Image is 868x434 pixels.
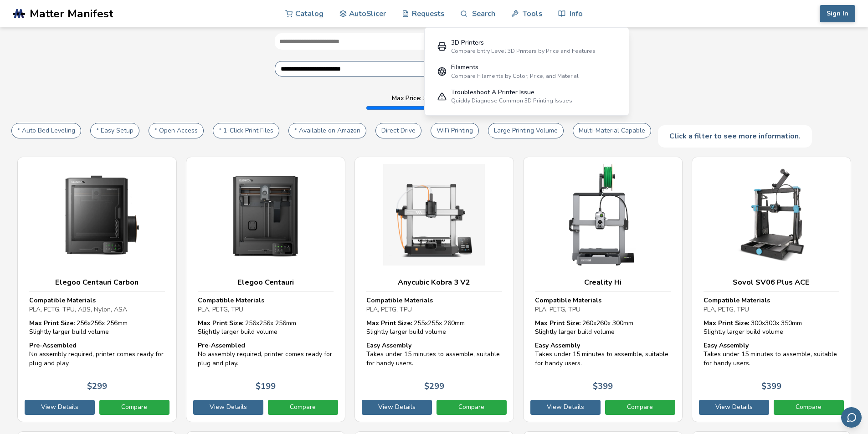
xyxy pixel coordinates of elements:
[605,400,675,414] a: Compare
[87,382,107,391] p: $ 299
[366,296,433,305] strong: Compatible Materials
[704,319,749,327] strong: Max Print Size:
[841,407,862,428] button: Send feedback via email
[535,305,580,314] span: PLA, PETG, TPU
[658,125,812,147] div: Click a filter to see more information.
[451,97,572,104] div: Quickly Diagnose Common 3D Printing Issues
[29,296,96,305] strong: Compatible Materials
[704,319,839,337] div: 300 x 300 x 350 mm Slightly larger build volume
[530,400,601,414] a: View Details
[451,64,579,71] div: Filaments
[29,341,165,368] div: No assembly required, printer comes ready for plug and play.
[366,305,412,314] span: PLA, PETG, TPU
[366,341,502,368] div: Takes under 15 minutes to assemble, suitable for handy users.
[451,39,596,46] div: 3D Printers
[535,319,671,337] div: 260 x 260 x 300 mm Slightly larger build volume
[488,123,564,138] button: Large Printing Volume
[366,341,411,350] strong: Easy Assembly
[29,305,127,314] span: PLA, PETG, TPU, ABS, Nylon, ASA
[431,84,622,109] a: Troubleshoot A Printer IssueQuickly Diagnose Common 3D Printing Issues
[149,123,204,138] button: * Open Access
[198,296,264,305] strong: Compatible Materials
[213,123,279,138] button: * 1-Click Print Files
[268,400,338,414] a: Compare
[451,89,572,96] div: Troubleshoot A Printer Issue
[29,341,77,350] strong: Pre-Assembled
[437,400,507,414] a: Compare
[535,296,601,305] strong: Compatible Materials
[30,7,113,20] span: Matter Manifest
[573,123,651,138] button: Multi-Material Capable
[692,157,851,422] a: Sovol SV06 Plus ACECompatible MaterialsPLA, PETG, TPUMax Print Size: 300x300x 350mmSlightly large...
[820,5,855,22] button: Sign In
[451,48,596,54] div: Compare Entry Level 3D Printers by Price and Features
[256,382,276,391] p: $ 199
[704,278,839,287] h3: Sovol SV06 Plus ACE
[774,400,844,414] a: Compare
[431,123,479,138] button: WiFi Printing
[90,123,139,138] button: * Easy Setup
[704,341,749,350] strong: Easy Assembly
[186,157,345,422] a: Elegoo CentauriCompatible MaterialsPLA, PETG, TPUMax Print Size: 256x256x 256mmSlightly larger bu...
[699,400,769,414] a: View Details
[198,341,245,350] strong: Pre-Assembled
[198,278,334,287] h3: Elegoo Centauri
[392,95,476,102] label: Max Price: $ 1499 ( 89 printers)
[366,278,502,287] h3: Anycubic Kobra 3 V2
[424,382,444,391] p: $ 299
[362,400,432,414] a: View Details
[535,278,671,287] h3: Creality Hi
[198,319,243,327] strong: Max Print Size:
[29,278,165,287] h3: Elegoo Centauri Carbon
[431,59,622,84] a: FilamentsCompare Filaments by Color, Price, and Material
[29,319,165,337] div: 256 x 256 x 256 mm Slightly larger build volume
[198,319,334,337] div: 256 x 256 x 256 mm Slightly larger build volume
[193,400,263,414] a: View Details
[535,319,580,327] strong: Max Print Size:
[761,382,781,391] p: $ 399
[366,319,502,337] div: 255 x 255 x 260 mm Slightly larger build volume
[704,341,839,368] div: Takes under 15 minutes to assemble, suitable for handy users.
[535,341,671,368] div: Takes under 15 minutes to assemble, suitable for handy users.
[704,305,749,314] span: PLA, PETG, TPU
[523,157,683,422] a: Creality HiCompatible MaterialsPLA, PETG, TPUMax Print Size: 260x260x 300mmSlightly larger build ...
[375,123,421,138] button: Direct Drive
[354,157,514,422] a: Anycubic Kobra 3 V2Compatible MaterialsPLA, PETG, TPUMax Print Size: 255x255x 260mmSlightly large...
[288,123,366,138] button: * Available on Amazon
[11,123,81,138] button: * Auto Bed Leveling
[17,157,177,422] a: Elegoo Centauri CarbonCompatible MaterialsPLA, PETG, TPU, ABS, Nylon, ASAMax Print Size: 256x256x...
[99,400,169,414] a: Compare
[593,382,613,391] p: $ 399
[29,319,75,327] strong: Max Print Size:
[451,73,579,79] div: Compare Filaments by Color, Price, and Material
[431,34,622,59] a: 3D PrintersCompare Entry Level 3D Printers by Price and Features
[704,296,770,305] strong: Compatible Materials
[198,341,334,368] div: No assembly required, printer comes ready for plug and play.
[535,341,580,350] strong: Easy Assembly
[198,305,243,314] span: PLA, PETG, TPU
[366,319,412,327] strong: Max Print Size:
[25,400,95,414] a: View Details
